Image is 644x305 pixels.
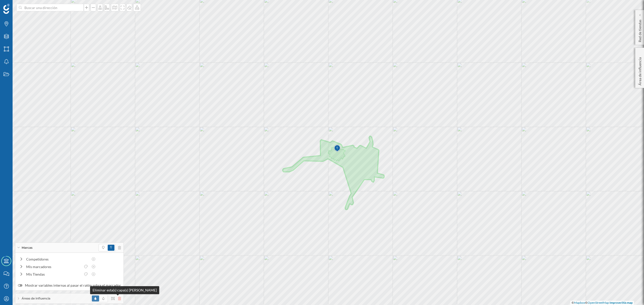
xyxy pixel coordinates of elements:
span: Marcas [22,245,32,250]
label: Mostrar variables internas al pasar el ratón sobre el marcador [18,283,121,288]
div: © © [570,301,634,305]
span: Áreas de influencia [22,296,50,301]
div: Mis marcadores [26,264,81,269]
a: OpenStreetMap [588,301,609,304]
img: Marker [334,143,340,154]
a: Mapbox [574,301,585,304]
div: Competidores [26,257,89,262]
img: Geoblink Logo [3,4,10,14]
p: Red de tiendas [637,18,642,42]
a: Improve this map [610,301,633,304]
span: Soporte [10,4,28,8]
p: Área de influencia [637,55,642,85]
div: Mis Tiendas [26,272,81,277]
